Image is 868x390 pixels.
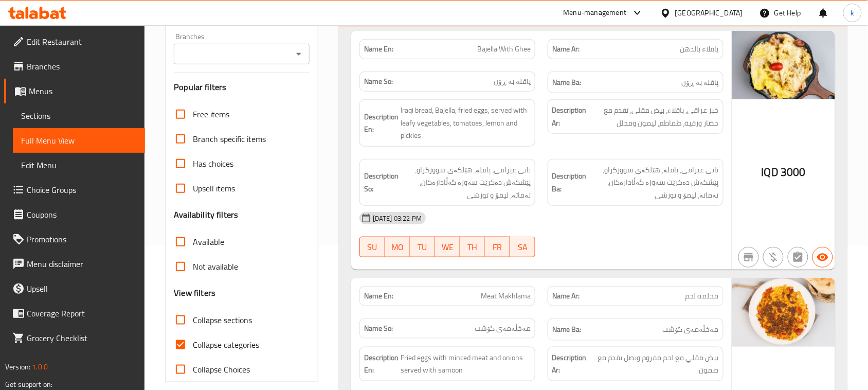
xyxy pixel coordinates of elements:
[589,164,719,202] span: نانی عیراقی، پاقلە، هێلکەی سوورکراو، پێشکەش دەکرێت سەوزە گەڵادارەکان، تەماتە، لیمۆ و تورشی
[21,159,137,171] span: Edit Menu
[359,237,385,257] button: SU
[4,301,145,326] a: Coverage Report
[762,162,779,182] span: IQD
[485,237,510,257] button: FR
[27,36,137,48] span: Edit Restaurant
[385,237,410,257] button: MO
[193,157,233,170] span: Has choices
[193,260,238,273] span: Not available
[435,237,460,257] button: WE
[364,323,393,334] strong: Name So:
[364,170,399,195] strong: Description So:
[13,103,145,128] a: Sections
[477,44,531,55] span: Bajella With Ghee
[680,44,719,55] span: باقلاء بالدهن
[174,287,215,299] h3: View filters
[27,184,137,196] span: Choice Groups
[27,332,137,344] span: Grocery Checklist
[27,258,137,270] span: Menu disclaimer
[32,360,48,374] span: 1.0.0
[593,351,719,377] span: بيض مقلي مع لحم مفروم وبصل يقدم مع صمون
[4,29,145,54] a: Edit Restaurant
[193,133,266,145] span: Branch specific items
[292,47,306,61] button: Open
[4,178,145,202] a: Choice Groups
[369,214,426,223] span: [DATE] 03:22 PM
[27,208,137,221] span: Coupons
[364,44,393,55] strong: Name En:
[682,76,719,89] span: پاقلە بە ڕۆن
[389,240,406,255] span: MO
[29,85,137,97] span: Menus
[663,323,719,336] span: مەخڵەمەی گۆشت
[732,31,835,99] img: %D8%A8%D8%A7%D9%82%D9%84%D8%A7%D8%A1_%D8%A8%D8%A7%D9%84%D8%AF%D9%87%D9%86638955386427774196.jpg
[13,128,145,153] a: Full Menu View
[788,247,808,268] button: Not has choices
[552,323,582,336] strong: Name Ba:
[364,291,393,302] strong: Name En:
[4,276,145,301] a: Upsell
[489,240,506,255] span: FR
[552,104,587,129] strong: Description Ar:
[193,314,252,326] span: Collapse sections
[27,307,137,320] span: Coverage Report
[494,76,531,87] span: پاقلە بە ڕۆن
[732,278,835,346] img: %D9%85%D8%AE%D9%84%D9%85%D8%A9_%D9%84%D8%AD%D9%85638955386494270918.jpg
[5,360,30,374] span: Version:
[401,351,531,377] span: Fried eggs with minced meat and onions served with samoon
[851,7,854,19] span: k
[552,44,580,55] strong: Name Ar:
[364,240,381,255] span: SU
[364,76,393,87] strong: Name So:
[4,227,145,252] a: Promotions
[439,240,456,255] span: WE
[510,237,535,257] button: SA
[4,79,145,103] a: Menus
[481,291,531,302] span: Meat Makhlama
[193,339,259,351] span: Collapse categories
[812,247,833,268] button: Available
[21,110,137,122] span: Sections
[464,240,481,255] span: TH
[4,326,145,350] a: Grocery Checklist
[27,60,137,73] span: Branches
[675,7,743,19] div: [GEOGRAPHIC_DATA]
[193,108,229,120] span: Free items
[763,247,784,268] button: Purchased item
[414,240,431,255] span: TU
[781,162,806,182] span: 3000
[552,351,591,377] strong: Description Ar:
[13,153,145,178] a: Edit Menu
[174,81,310,93] h3: Popular filters
[364,111,399,136] strong: Description En:
[193,236,224,248] span: Available
[738,247,759,268] button: Not branch specific item
[475,323,531,334] span: مەخڵەمەی گۆشت
[552,291,580,302] strong: Name Ar:
[193,363,250,376] span: Collapse Choices
[460,237,485,257] button: TH
[27,233,137,245] span: Promotions
[552,170,587,195] strong: Description Ba:
[410,237,435,257] button: TU
[514,240,531,255] span: SA
[21,134,137,147] span: Full Menu View
[685,291,719,302] span: مخلمة لحم
[401,104,531,142] span: Iraqi bread, Bajella, fried eggs, served with leafy vegetables, tomatoes, lemon and pickles
[364,351,399,377] strong: Description En:
[27,282,137,295] span: Upsell
[174,209,238,221] h3: Availability filters
[552,76,582,89] strong: Name Ba:
[4,54,145,79] a: Branches
[4,202,145,227] a: Coupons
[564,7,627,19] div: Menu-management
[401,164,531,202] span: نانی عیراقی، پاقلە، هێلکەی سوورکراو، پێشکەش دەکرێت سەوزە گەڵادارەکان، تەماتە، لیمۆ و تورشی
[4,252,145,276] a: Menu disclaimer
[589,104,719,129] span: خبز عراقي، باقلاء، بيض مقلي، تقدم مع خضار ورقية، طماطم، ليمون ومخلل
[193,182,235,194] span: Upsell items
